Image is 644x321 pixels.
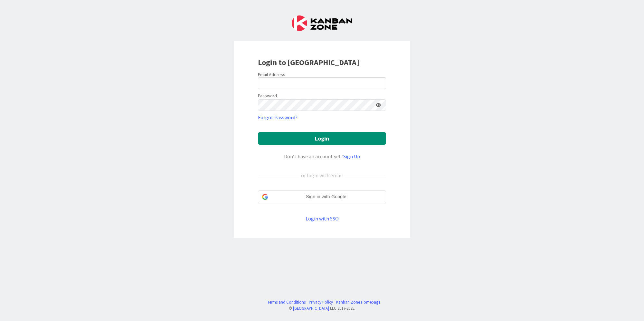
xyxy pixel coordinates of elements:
a: Terms and Conditions [267,299,306,305]
div: Sign in with Google [258,190,386,203]
div: Don’t have an account yet? [258,152,386,160]
a: Privacy Policy [309,299,333,305]
b: Login to [GEOGRAPHIC_DATA] [258,57,359,67]
label: Password [258,92,277,99]
button: Login [258,132,386,145]
div: or login with email [299,171,345,179]
a: Login with SSO [306,215,339,222]
img: Kanban Zone [292,15,352,31]
label: Email Address [258,72,285,77]
a: Forgot Password? [258,113,298,121]
a: Kanban Zone Homepage [336,299,380,305]
a: Sign Up [343,153,360,160]
div: © LLC 2017- 2025 . [264,305,380,311]
span: Sign in with Google [270,193,382,200]
a: [GEOGRAPHIC_DATA] [293,306,329,311]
